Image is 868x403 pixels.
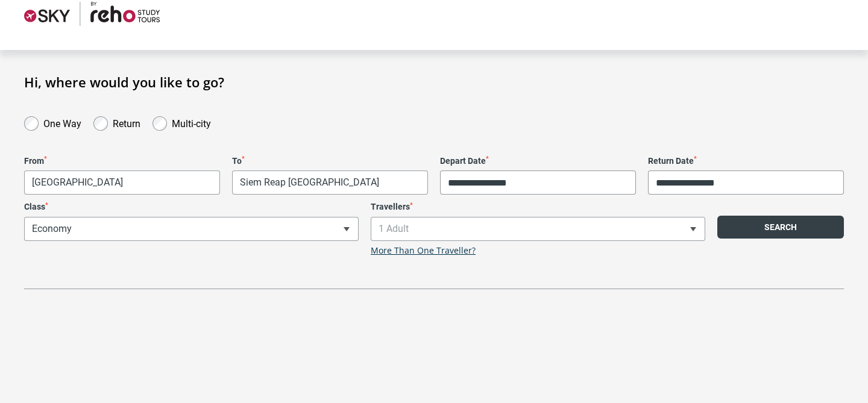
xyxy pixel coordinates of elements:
span: 1 Adult [371,217,705,240]
label: One Way [43,115,81,130]
label: Depart Date [440,156,636,166]
a: More Than One Traveller? [371,246,476,256]
h1: Hi, where would you like to go? [24,74,844,90]
span: Siem Reap, Cambodia [232,170,428,195]
span: 1 Adult [371,217,705,241]
span: Phnom Penh, Cambodia [24,170,220,195]
label: Travellers [371,202,705,212]
label: Return Date [648,156,844,166]
span: Siem Reap, Cambodia [233,171,427,194]
label: Multi-city [172,115,211,130]
label: Return [113,115,140,130]
span: Phnom Penh, Cambodia [25,171,219,194]
label: From [24,156,220,166]
span: Economy [24,217,359,241]
label: Class [24,202,359,212]
button: Search [717,216,844,239]
label: To [232,156,428,166]
span: Economy [25,217,358,240]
